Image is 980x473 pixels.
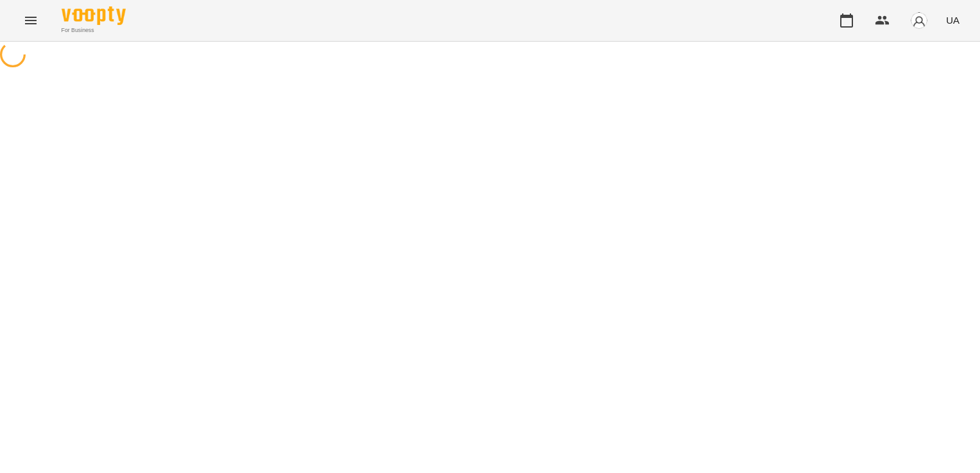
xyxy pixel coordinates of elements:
[946,13,959,27] span: UA
[62,26,126,35] span: For Business
[941,8,965,32] button: UA
[910,12,928,29] img: avatar_s.png
[62,6,126,25] img: Voopty Logo
[15,5,46,36] button: Menu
